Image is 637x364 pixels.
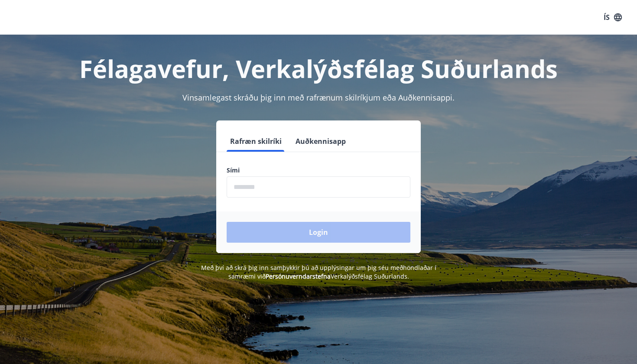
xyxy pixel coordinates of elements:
[17,52,620,85] h1: Félagavefur, Verkalýðsfélag Suðurlands
[227,166,410,175] label: Sími
[266,272,331,280] a: Persónuverndarstefna
[227,131,285,152] button: Rafræn skilríki
[201,263,436,280] span: Með því að skrá þig inn samþykkir þú að upplýsingar um þig séu meðhöndlaðar í samræmi við Verkalý...
[599,10,627,25] button: ÍS
[292,131,349,152] button: Auðkennisapp
[182,92,455,103] span: Vinsamlegast skráðu þig inn með rafrænum skilríkjum eða Auðkennisappi.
